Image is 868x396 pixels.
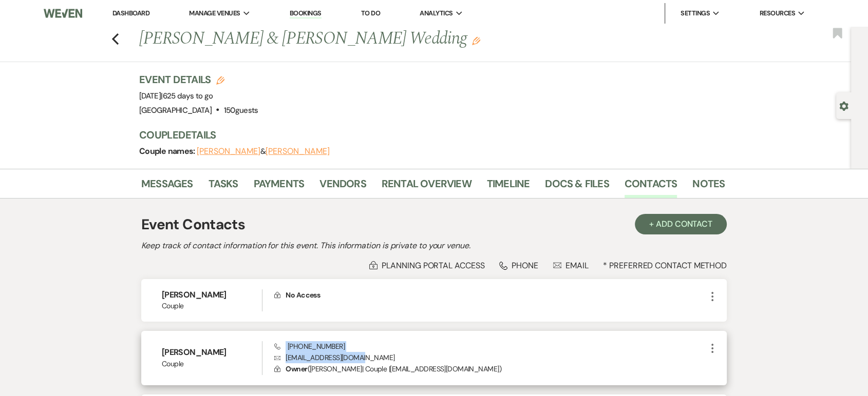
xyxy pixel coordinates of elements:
[382,175,471,198] a: Rental Overview
[139,146,197,156] span: Couple names:
[112,9,149,17] a: Dashboard
[274,363,706,374] p: ( [PERSON_NAME] | Couple | [EMAIL_ADDRESS][DOMAIN_NAME] )
[162,347,262,358] h6: [PERSON_NAME]
[692,175,725,198] a: Notes
[162,289,262,301] h6: [PERSON_NAME]
[266,147,329,155] button: [PERSON_NAME]
[681,8,710,18] span: Settings
[369,260,484,271] div: Planning Portal Access
[286,290,320,300] span: No Access
[274,342,345,351] span: [PHONE_NUMBER]
[545,175,609,198] a: Docs & Files
[254,175,305,198] a: Payments
[759,8,795,18] span: Resources
[141,214,245,235] h1: Event Contacts
[472,36,480,45] button: Edit
[839,101,848,110] button: Open lead details
[420,8,452,18] span: Analytics
[290,9,322,18] a: Bookings
[139,91,213,101] span: [DATE]
[361,9,380,17] a: To Do
[162,359,262,369] span: Couple
[141,240,727,252] h2: Keep track of contact information for this event. This information is private to your venue.
[635,214,727,234] button: + Add Contact
[139,128,714,142] h3: Couple Details
[161,91,213,101] span: |
[141,260,727,271] div: * Preferred Contact Method
[44,3,83,24] img: Weven Logo
[197,147,260,155] button: [PERSON_NAME]
[139,72,258,87] h3: Event Details
[224,105,258,115] span: 150 guests
[139,27,599,51] h1: [PERSON_NAME] & [PERSON_NAME] Wedding
[141,175,193,198] a: Messages
[209,175,238,198] a: Tasks
[163,91,213,101] span: 625 days to go
[625,175,677,198] a: Contacts
[197,146,329,156] span: &
[487,175,530,198] a: Timeline
[553,260,589,271] div: Email
[189,8,240,18] span: Manage Venues
[274,352,706,363] p: [EMAIL_ADDRESS][DOMAIN_NAME]
[139,105,212,115] span: [GEOGRAPHIC_DATA]
[286,364,307,373] span: Owner
[499,260,538,271] div: Phone
[319,175,366,198] a: Vendors
[162,301,262,311] span: Couple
